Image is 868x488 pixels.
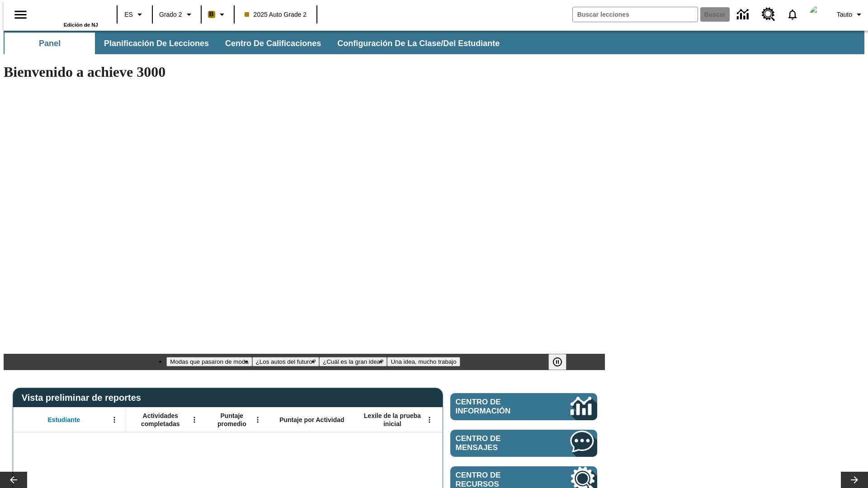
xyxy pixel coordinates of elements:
[841,472,868,488] button: Carrusel de lecciones, seguir
[330,33,507,54] button: Configuración de la clase/del estudiante
[387,357,460,366] button: Diapositiva 4 Una idea, mucho trabajo
[218,33,328,54] button: Centro de calificaciones
[64,22,98,28] span: Edición de NJ
[225,38,321,49] span: Centro de calificaciones
[245,10,307,19] span: 2025 Auto Grade 2
[209,9,214,20] span: B
[279,416,344,424] span: Puntaje por Actividad
[731,2,756,27] a: Centro de información
[108,413,121,427] button: Abrir menú
[456,434,543,452] span: Centro de mensajes
[810,5,828,23] img: avatar image
[48,416,80,424] span: Estudiante
[7,1,34,28] button: Abrir el menú lateral
[97,33,216,54] button: Planificación de lecciones
[210,412,254,428] span: Puntaje promedio
[204,6,231,23] button: Boost El color de la clase es anaranjado claro. Cambiar el color de la clase.
[39,3,98,28] div: Portada
[120,6,149,23] button: Lenguaje: ES, Selecciona un idioma
[159,10,182,19] span: Grado 2
[756,2,781,27] a: Centro de recursos, Se abrirá en una pestaña nueva.
[104,38,209,49] span: Planificación de lecciones
[39,38,61,49] span: Panel
[124,10,133,19] span: ES
[252,357,320,366] button: Diapositiva 2 ¿Los autos del futuro?
[337,38,500,49] span: Configuración de la clase/del estudiante
[166,357,252,366] button: Diapositiva 1 Modas que pasaron de moda
[456,398,540,416] span: Centro de información
[4,33,508,54] div: Subbarra de navegación
[188,413,201,427] button: Abrir menú
[319,357,387,366] button: Diapositiva 3 ¿Cuál es la gran idea?
[5,33,95,54] button: Panel
[156,6,198,23] button: Grado: Grado 2, Elige un grado
[359,412,425,428] span: Lexile de la prueba inicial
[833,6,868,23] button: Perfil/Configuración
[450,393,597,420] a: Centro de información
[251,413,264,427] button: Abrir menú
[131,412,190,428] span: Actividades completadas
[804,3,833,26] button: Escoja un nuevo avatar
[781,3,804,26] a: Notificaciones
[39,4,98,22] a: Portada
[4,31,864,54] div: Subbarra de navegación
[450,430,597,457] a: Centro de mensajes
[4,64,605,80] h1: Bienvenido a achieve 3000
[423,413,436,427] button: Abrir menú
[548,354,576,370] div: Pausar
[548,354,566,370] button: Pausar
[573,7,698,22] input: Buscar campo
[22,393,146,403] span: Vista preliminar de reportes
[837,10,852,19] span: Tauto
